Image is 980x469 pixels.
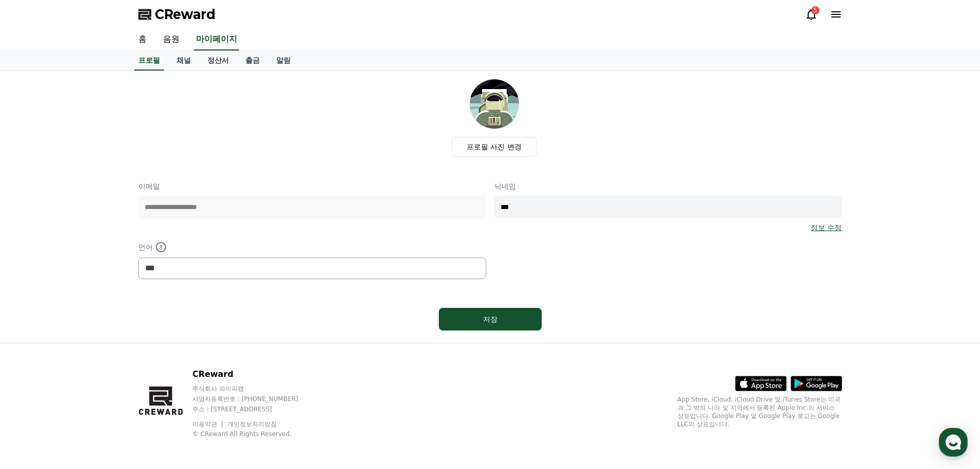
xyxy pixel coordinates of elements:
a: 채널 [168,51,199,71]
a: 마이페이지 [194,29,239,50]
p: App Store, iCloud, iCloud Drive 및 iTunes Store는 미국과 그 밖의 나라 및 지역에서 등록된 Apple Inc.의 서비스 상표입니다. Goo... [678,395,842,428]
a: CReward [138,6,216,23]
img: profile_image [470,79,519,129]
a: 대화 [68,326,133,352]
a: 정보 수정 [811,222,842,233]
label: 프로필 사진 변경 [452,137,537,157]
p: 닉네임 [494,181,842,192]
a: 홈 [3,326,68,352]
span: 설정 [159,342,171,350]
a: 정산서 [199,51,237,71]
span: 홈 [32,342,39,350]
a: 출금 [237,51,268,71]
p: 이메일 [138,181,486,192]
p: 사업자등록번호 : [PHONE_NUMBER] [192,395,318,403]
a: 이용약관 [192,421,225,428]
span: CReward [155,6,216,23]
div: 저장 [459,314,521,324]
a: 홈 [130,29,155,50]
a: 설정 [133,326,198,352]
a: 5 [805,8,817,21]
p: 언어 [138,241,486,253]
p: © CReward All Rights Reserved. [192,430,318,438]
a: 음원 [155,29,188,50]
span: 대화 [94,342,106,351]
button: 저장 [439,308,542,331]
p: 주식회사 와이피랩 [192,385,318,393]
a: 알림 [268,51,299,71]
p: 주소 : [STREET_ADDRESS] [192,405,318,413]
div: 5 [811,6,819,14]
a: 프로필 [134,51,164,71]
a: 개인정보처리방침 [227,421,277,428]
p: CReward [192,368,318,380]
